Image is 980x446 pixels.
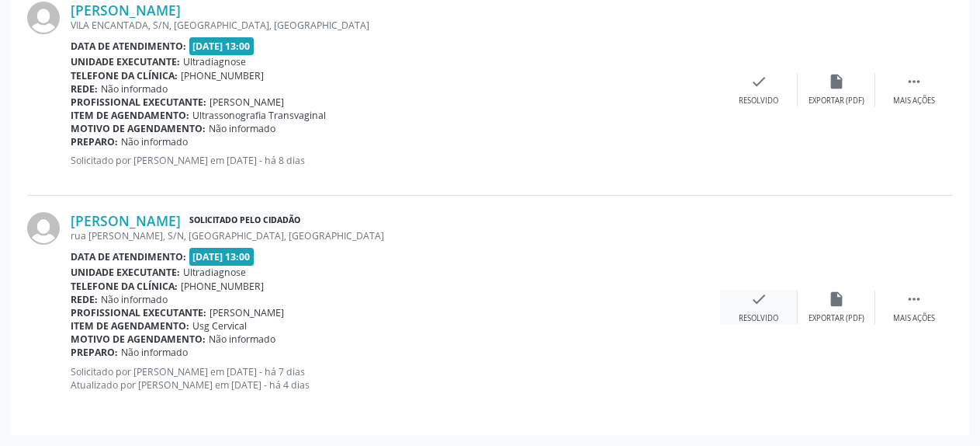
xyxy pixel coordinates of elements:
[101,82,168,96] span: Não informado
[71,319,189,333] b: Item de agendamento:
[71,96,206,109] b: Profissional executante:
[121,346,188,359] span: Não informado
[893,313,935,324] div: Mais ações
[192,109,326,122] span: Ultrassonografia Transvaginal
[186,213,303,229] span: Solicitado pelo cidadão
[71,2,181,19] a: [PERSON_NAME]
[210,96,284,109] span: [PERSON_NAME]
[121,135,188,148] span: Não informado
[71,365,720,392] p: Solicitado por [PERSON_NAME] em [DATE] - há 7 dias Atualizado por [PERSON_NAME] em [DATE] - há 4 ...
[181,69,264,82] span: [PHONE_NUMBER]
[750,73,767,90] i: check
[71,333,206,346] b: Motivo de agendamento:
[906,291,923,308] i: 
[192,319,247,333] span: Usg Cervical
[809,313,864,324] div: Exportar (PDF)
[828,73,845,90] i: insert_drive_file
[210,306,284,319] span: [PERSON_NAME]
[71,69,178,82] b: Telefone da clínica:
[183,55,246,68] span: Ultradiagnose
[71,280,178,293] b: Telefone da clínica:
[739,313,778,324] div: Resolvido
[101,293,168,306] span: Não informado
[828,291,845,308] i: insert_drive_file
[209,122,275,135] span: Não informado
[71,306,206,319] b: Profissional executante:
[71,293,98,306] b: Rede:
[750,291,767,308] i: check
[71,346,118,359] b: Preparo:
[71,266,180,279] b: Unidade executante:
[71,154,720,167] p: Solicitado por [PERSON_NAME] em [DATE] - há 8 dias
[893,96,935,106] div: Mais ações
[809,96,864,106] div: Exportar (PDF)
[181,280,264,293] span: [PHONE_NUMBER]
[27,212,60,245] img: img
[71,55,180,68] b: Unidade executante:
[71,82,98,96] b: Rede:
[189,248,255,266] span: [DATE] 13:00
[739,96,778,106] div: Resolvido
[71,212,181,229] a: [PERSON_NAME]
[189,37,255,55] span: [DATE] 13:00
[71,109,189,122] b: Item de agendamento:
[71,250,186,263] b: Data de atendimento:
[71,135,118,148] b: Preparo:
[209,333,275,346] span: Não informado
[906,73,923,90] i: 
[71,122,206,135] b: Motivo de agendamento:
[71,229,720,242] div: rua [PERSON_NAME], S/N, [GEOGRAPHIC_DATA], [GEOGRAPHIC_DATA]
[183,266,246,279] span: Ultradiagnose
[71,19,720,32] div: VILA ENCANTADA, S/N, [GEOGRAPHIC_DATA], [GEOGRAPHIC_DATA]
[27,2,60,34] img: img
[71,40,186,53] b: Data de atendimento:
